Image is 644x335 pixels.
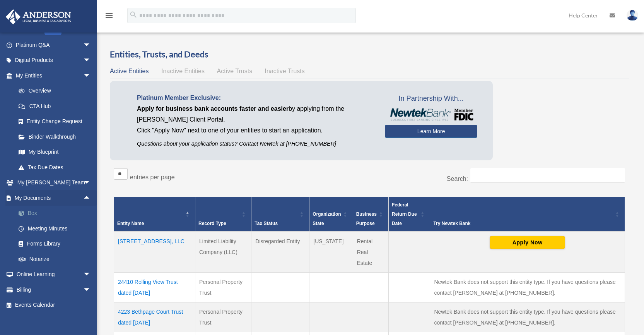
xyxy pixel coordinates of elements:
[217,68,253,74] span: Active Trusts
[11,98,99,114] a: CTA Hub
[117,221,144,226] span: Entity Name
[137,105,289,112] span: Apply for business bank accounts faster and easier
[430,197,625,232] th: Try Newtek Bank : Activate to sort
[385,93,477,105] span: In Partnership With...
[114,272,195,302] td: 24410 Rolling View Trust dated [DATE]
[104,14,114,20] a: menu
[83,267,99,283] span: arrow_drop_down
[195,272,251,302] td: Personal Property Trust
[11,236,102,252] a: Forms Library
[430,272,625,302] td: Newtek Bank does not support this entity type. If you have questions please contact [PERSON_NAME]...
[137,125,373,136] p: Click "Apply Now" next to one of your entities to start an application.
[11,83,95,99] a: Overview
[309,197,353,232] th: Organization State: Activate to sort
[104,11,114,20] i: menu
[251,197,309,232] th: Tax Status: Activate to sort
[83,175,99,191] span: arrow_drop_down
[195,197,251,232] th: Record Type: Activate to sort
[110,48,629,60] h3: Entities, Trusts, and Deeds
[11,221,102,236] a: Meeting Minutes
[137,139,373,149] p: Questions about your application status? Contact Newtek at [PHONE_NUMBER]
[389,108,473,121] img: NewtekBankLogoSM.png
[5,190,102,206] a: My Documentsarrow_drop_up
[198,221,226,226] span: Record Type
[83,53,99,69] span: arrow_drop_down
[627,10,638,21] img: User Pic
[5,282,102,297] a: Billingarrow_drop_down
[83,190,99,206] span: arrow_drop_up
[195,232,251,273] td: Limited Liability Company (LLC)
[447,175,468,182] label: Search:
[114,232,195,273] td: [STREET_ADDRESS], LLC
[353,197,388,232] th: Business Purpose: Activate to sort
[5,37,102,53] a: Platinum Q&Aarrow_drop_down
[5,175,102,191] a: My [PERSON_NAME] Teamarrow_drop_down
[430,302,625,332] td: Newtek Bank does not support this entity type. If you have questions please contact [PERSON_NAME]...
[11,114,99,129] a: Entity Change Request
[433,219,613,228] div: Try Newtek Bank
[11,160,99,175] a: Tax Due Dates
[5,267,102,282] a: Online Learningarrow_drop_down
[356,211,377,226] span: Business Purpose
[129,10,138,19] i: search
[195,302,251,332] td: Personal Property Trust
[83,68,99,84] span: arrow_drop_down
[130,174,175,180] label: entries per page
[353,232,388,273] td: Rental Real Estate
[309,232,353,273] td: [US_STATE]
[5,297,102,313] a: Events Calendar
[251,232,309,273] td: Disregarded Entity
[313,211,341,226] span: Organization State
[114,302,195,332] td: 4223 Bethpage Court Trust dated [DATE]
[255,221,278,226] span: Tax Status
[385,125,477,138] a: Learn More
[388,197,430,232] th: Federal Return Due Date: Activate to sort
[11,144,99,160] a: My Blueprint
[161,68,205,74] span: Inactive Entities
[83,37,99,53] span: arrow_drop_down
[5,68,99,83] a: My Entitiesarrow_drop_down
[3,9,73,24] img: Anderson Advisors Platinum Portal
[114,197,195,232] th: Entity Name: Activate to invert sorting
[392,202,417,226] span: Federal Return Due Date
[137,103,373,125] p: by applying from the [PERSON_NAME] Client Portal.
[5,53,102,68] a: Digital Productsarrow_drop_down
[265,68,305,74] span: Inactive Trusts
[490,236,565,249] button: Apply Now
[83,282,99,298] span: arrow_drop_down
[11,206,102,221] a: Box
[11,129,99,144] a: Binder Walkthrough
[11,251,102,267] a: Notarize
[110,68,149,74] span: Active Entities
[137,93,373,103] p: Platinum Member Exclusive:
